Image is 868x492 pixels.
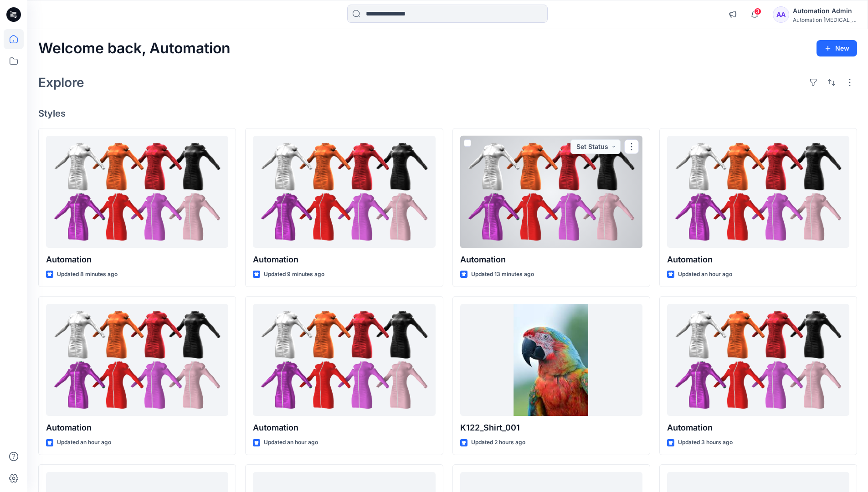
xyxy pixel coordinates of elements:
[667,253,849,266] p: Automation
[667,421,849,434] p: Automation
[471,270,534,279] p: Updated 13 minutes ago
[817,40,857,56] button: New
[253,304,435,416] a: Automation
[678,270,732,279] p: Updated an hour ago
[678,438,733,447] p: Updated 3 hours ago
[793,16,857,23] div: Automation [MEDICAL_DATA]...
[253,421,435,434] p: Automation
[46,136,228,248] a: Automation
[773,6,789,23] div: AA
[57,438,111,447] p: Updated an hour ago
[460,253,642,266] p: Automation
[38,108,857,119] h4: Styles
[460,136,642,248] a: Automation
[264,438,318,447] p: Updated an hour ago
[253,136,435,248] a: Automation
[793,5,857,16] div: Automation Admin
[460,421,642,434] p: K122_Shirt_001
[667,304,849,416] a: Automation
[38,40,231,57] h2: Welcome back, Automation
[57,270,118,279] p: Updated 8 minutes ago
[471,438,525,447] p: Updated 2 hours ago
[667,136,849,248] a: Automation
[46,304,228,416] a: Automation
[46,253,228,266] p: Automation
[253,253,435,266] p: Automation
[38,75,84,90] h2: Explore
[264,270,324,279] p: Updated 9 minutes ago
[754,8,761,15] span: 3
[46,421,228,434] p: Automation
[460,304,642,416] a: K122_Shirt_001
